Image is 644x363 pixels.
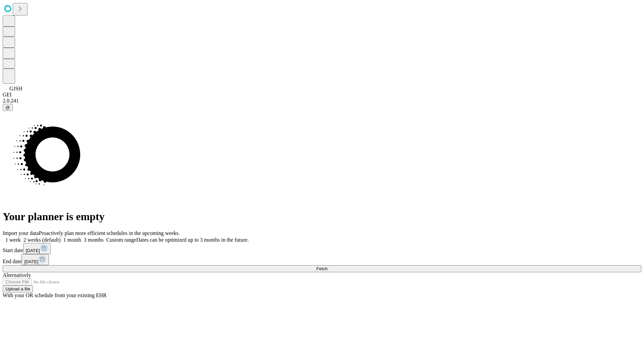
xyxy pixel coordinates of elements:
span: GJSH [9,86,22,91]
span: With your OR schedule from your existing EHR [3,292,107,298]
span: Alternatively [3,272,31,278]
span: 3 months [84,237,104,243]
span: 2 weeks (default) [23,237,61,243]
span: 1 week [5,237,21,243]
button: Upload a file [3,285,33,292]
button: @ [3,104,13,111]
span: Custom range [106,237,136,243]
span: @ [5,105,10,110]
span: Dates can be optimized up to 3 months in the future. [136,237,249,243]
h1: Your planner is empty [3,210,641,223]
button: Fetch [3,265,641,272]
span: 1 month [63,237,81,243]
div: 2.0.241 [3,98,641,104]
div: End date [3,254,641,265]
div: Start date [3,243,641,254]
span: Import your data [3,230,39,236]
button: [DATE] [21,254,49,265]
div: GEI [3,92,641,98]
span: Fetch [316,266,327,271]
span: [DATE] [26,248,40,253]
span: [DATE] [24,259,38,264]
span: Proactively plan more efficient schedules in the upcoming weeks. [39,230,180,236]
button: [DATE] [23,243,51,254]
